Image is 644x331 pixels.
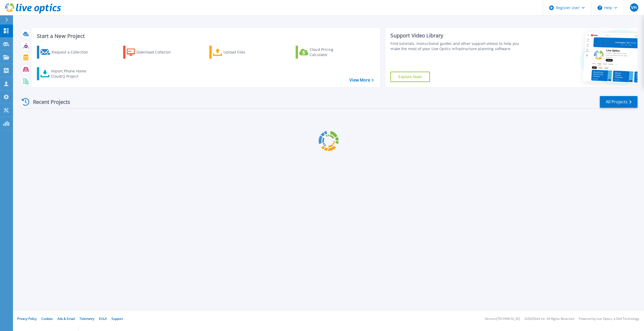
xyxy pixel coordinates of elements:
a: Telemetry [79,316,94,321]
h3: Start a New Project [37,33,374,39]
div: Upload Files [223,47,265,57]
li: Powered by Live Optics, a Dell Technology [579,317,639,321]
a: Upload Files [209,46,267,59]
div: Find tutorials, instructional guides and other support videos to help you make the most of your L... [390,41,521,51]
a: All Projects [600,96,638,108]
a: Explore Now! [390,72,430,82]
a: Privacy Policy [17,316,37,321]
div: Request a Collection [52,47,93,57]
a: Ads & Email [57,316,75,321]
div: Support Video Library [390,32,521,39]
a: Cookies [41,316,53,321]
a: View More [349,78,374,83]
li: Version: [TECHNICAL_ID] [485,317,520,321]
div: Import Phone Home CloudIQ Project [51,69,91,79]
a: Support [111,316,123,321]
li: © 2025 Dell Inc. All Rights Reserved [525,317,574,321]
div: Cloud Pricing Calculator [310,47,351,57]
a: Download Collector [123,46,181,59]
a: EULA [99,316,107,321]
div: Recent Projects [20,96,77,108]
div: Download Collector [136,47,178,57]
span: VH [631,5,637,10]
a: Cloud Pricing Calculator [296,46,354,59]
a: Request a Collection [37,46,95,59]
